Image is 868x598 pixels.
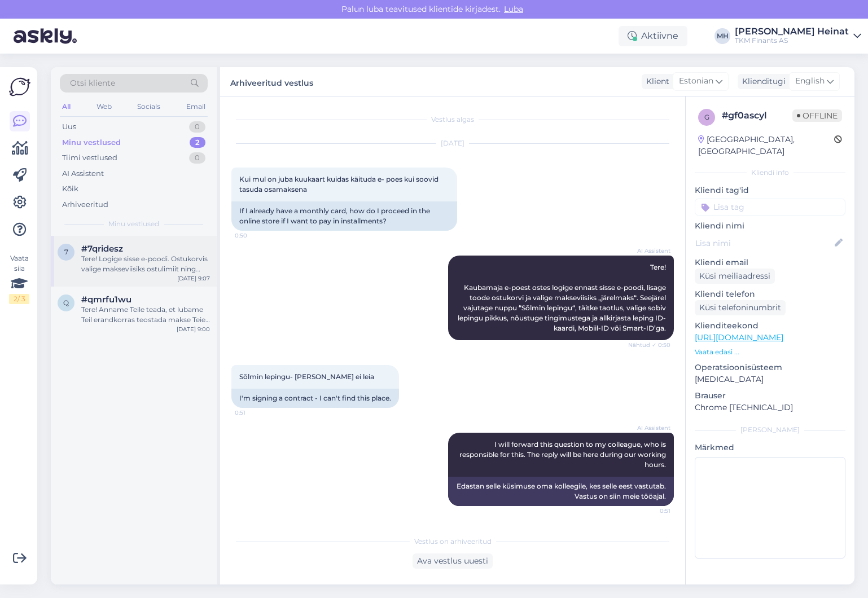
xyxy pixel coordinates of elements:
span: 0:51 [628,507,670,515]
span: Estonian [679,75,713,87]
p: Kliendi telefon [695,288,845,300]
span: 0:51 [235,408,277,417]
p: Kliendi nimi [695,220,845,232]
p: Chrome [TECHNICAL_ID] [695,402,845,414]
div: Minu vestlused [62,137,121,148]
a: [PERSON_NAME] HeinatTKM Finants AS [735,27,861,45]
p: Klienditeekond [695,320,845,332]
div: Tere! Logige sisse e-poodi. Ostukorvis valige makseviisiks ostulimiit ning sisestage oma ostulimi... [81,254,210,274]
div: Tere! Anname Teile teada, et lubame Teil erandkorras teostada makse Teie isa pangakontolt. [81,305,210,325]
div: Klienditugi [738,76,786,87]
div: [DATE] 9:07 [177,274,210,283]
div: Kliendi info [695,168,845,178]
div: Edastan selle küsimuse oma kolleegile, kes selle eest vastutab. Vastus on siin meie tööajal. [448,477,674,506]
div: [DATE] [231,138,674,148]
span: Luba [501,4,527,14]
span: 0:50 [235,231,277,240]
div: I'm signing a contract - I can't find this place. [231,389,399,408]
p: Kliendi tag'id [695,184,845,196]
div: 0 [189,121,205,133]
span: I will forward this question to my colleague, who is responsible for this. The reply will be here... [459,440,668,469]
span: Tere! Kaubamaja e-poest ostes logige ennast sisse e-poodi, lisage toode ostukorvi ja valige makse... [458,263,668,332]
input: Lisa tag [695,199,845,216]
span: Vestlus on arhiveeritud [414,537,492,547]
span: Minu vestlused [108,219,159,229]
span: Sõlmin lepingu- [PERSON_NAME] ei leia [239,372,374,381]
div: Arhiveeritud [62,199,108,210]
div: [DATE] 9:00 [177,325,210,333]
p: Vaata edasi ... [695,347,845,357]
div: Vaata siia [9,253,29,304]
p: Brauser [695,390,845,402]
span: AI Assistent [628,424,670,432]
p: [MEDICAL_DATA] [695,373,845,385]
span: 7 [64,248,68,256]
div: Küsi telefoninumbrit [695,300,786,315]
span: #qmrfu1wu [81,294,131,305]
div: Vestlus algas [231,115,674,125]
div: TKM Finants AS [735,36,849,45]
span: Nähtud ✓ 0:50 [628,341,670,349]
a: [URL][DOMAIN_NAME] [695,332,783,342]
span: q [63,298,69,307]
p: Märkmed [695,442,845,454]
span: Otsi kliente [70,77,115,89]
div: Klient [642,76,669,87]
div: Küsi meiliaadressi [695,269,775,284]
div: Web [94,99,114,114]
div: # gf0ascyl [722,109,792,122]
span: g [704,113,709,121]
div: Ava vestlus uuesti [413,553,493,569]
span: Offline [792,109,842,122]
span: Kui mul on juba kuukaart kuidas käituda e- poes kui soovid tasuda osamaksena [239,175,440,194]
div: Socials [135,99,163,114]
div: [PERSON_NAME] [695,425,845,435]
span: English [795,75,825,87]
div: 2 [190,137,205,148]
div: MH [714,28,730,44]
div: [PERSON_NAME] Heinat [735,27,849,36]
div: 2 / 3 [9,294,29,304]
div: All [60,99,73,114]
div: Aktiivne [619,26,687,46]
div: Uus [62,121,76,133]
div: [GEOGRAPHIC_DATA], [GEOGRAPHIC_DATA] [698,134,834,157]
span: #7qridesz [81,244,123,254]
input: Lisa nimi [695,237,832,249]
p: Kliendi email [695,257,845,269]
span: AI Assistent [628,247,670,255]
p: Operatsioonisüsteem [695,362,845,373]
div: If I already have a monthly card, how do I proceed in the online store if I want to pay in instal... [231,201,457,231]
div: Email [184,99,208,114]
label: Arhiveeritud vestlus [230,74,313,89]
img: Askly Logo [9,76,30,98]
div: AI Assistent [62,168,104,179]
div: Tiimi vestlused [62,152,117,164]
div: 0 [189,152,205,164]
div: Kõik [62,183,78,195]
